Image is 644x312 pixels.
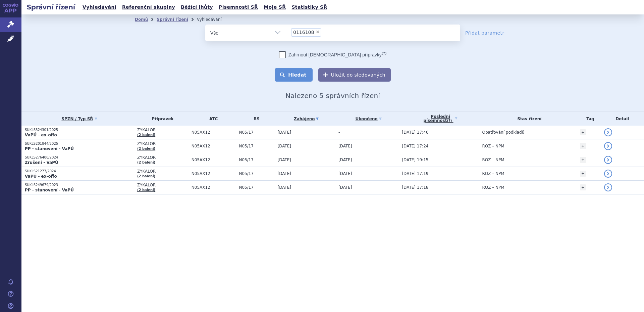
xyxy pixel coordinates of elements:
[188,112,236,126] th: ATC
[580,171,586,177] a: +
[482,171,504,176] span: ROZ – NPM
[277,185,291,190] span: [DATE]
[289,3,329,12] a: Statistiky SŘ
[277,114,335,124] a: Zahájeno
[192,185,236,190] span: N05AX12
[134,112,188,126] th: Přípravek
[137,174,155,178] a: (2 balení)
[25,160,58,165] strong: Zrušení - VaPÚ
[262,3,288,12] a: Moje SŘ
[482,144,504,148] span: ROZ – NPM
[338,114,399,124] a: Ukončeno
[402,130,428,135] span: [DATE] 17:46
[275,68,313,82] button: Hledat
[580,184,586,190] a: +
[580,129,586,135] a: +
[338,185,352,190] span: [DATE]
[316,30,320,34] span: ×
[239,158,274,162] span: N05/17
[239,171,274,176] span: N05/17
[338,130,340,135] span: -
[192,130,236,135] span: N05AX12
[25,128,134,132] p: SUKLS324301/2025
[318,68,391,82] button: Uložit do sledovaných
[137,128,188,132] span: ZYKALOR
[25,133,57,137] strong: VaPÚ - ex-offo
[402,171,428,176] span: [DATE] 17:19
[402,185,428,190] span: [DATE] 17:18
[137,161,155,164] a: (2 balení)
[25,174,57,179] strong: VaPÚ - ex-offo
[447,119,452,123] abbr: (?)
[402,144,428,148] span: [DATE] 17:24
[137,133,155,137] a: (2 balení)
[235,112,274,126] th: RS
[402,112,479,126] a: Poslednípísemnost(?)
[338,158,352,162] span: [DATE]
[323,28,327,36] input: 0116108
[482,130,524,135] span: Opatřování podkladů
[382,51,386,55] abbr: (?)
[577,112,601,126] th: Tag
[604,156,612,164] a: detail
[217,3,260,12] a: Písemnosti SŘ
[137,141,188,146] span: ZYKALOR
[279,51,386,58] label: Zahrnout [DEMOGRAPHIC_DATA] přípravky
[25,188,74,192] strong: PP - stanovení - VaPÚ
[137,147,155,150] a: (2 balení)
[604,128,612,136] a: detail
[402,158,428,162] span: [DATE] 19:15
[25,141,134,146] p: SUKLS201844/2025
[277,171,291,176] span: [DATE]
[197,14,230,25] li: Vyhledávání
[137,183,188,187] span: ZYKALOR
[192,158,236,162] span: N05AX12
[465,30,504,36] a: Přidat parametr
[192,171,236,176] span: N05AX12
[80,3,118,12] a: Vyhledávání
[25,183,134,187] p: SUKLS249679/2023
[479,112,577,126] th: Stav řízení
[601,112,644,126] th: Detail
[179,3,215,12] a: Běžící lhůty
[137,169,188,174] span: ZYKALOR
[192,144,236,148] span: N05AX12
[580,157,586,163] a: +
[604,170,612,178] a: detail
[25,146,74,151] strong: PP - stanovení - VaPÚ
[293,30,314,35] span: 0116108
[25,169,134,174] p: SUKLS21277/2024
[482,158,504,162] span: ROZ – NPM
[25,155,134,160] p: SUKLS276400/2024
[277,158,291,162] span: [DATE]
[604,142,612,150] a: detail
[285,92,380,100] span: Nalezeno 5 správních řízení
[277,144,291,148] span: [DATE]
[157,17,188,22] a: Správní řízení
[135,17,148,22] a: Domů
[338,171,352,176] span: [DATE]
[604,183,612,191] a: detail
[239,130,274,135] span: N05/17
[21,2,80,12] h2: Správní řízení
[482,185,504,190] span: ROZ – NPM
[137,155,188,160] span: ZYKALOR
[338,144,352,148] span: [DATE]
[239,144,274,148] span: N05/17
[25,114,134,124] a: SPZN / Typ SŘ
[580,143,586,149] a: +
[137,188,155,192] a: (2 balení)
[239,185,274,190] span: N05/17
[120,3,177,12] a: Referenční skupiny
[277,130,291,135] span: [DATE]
